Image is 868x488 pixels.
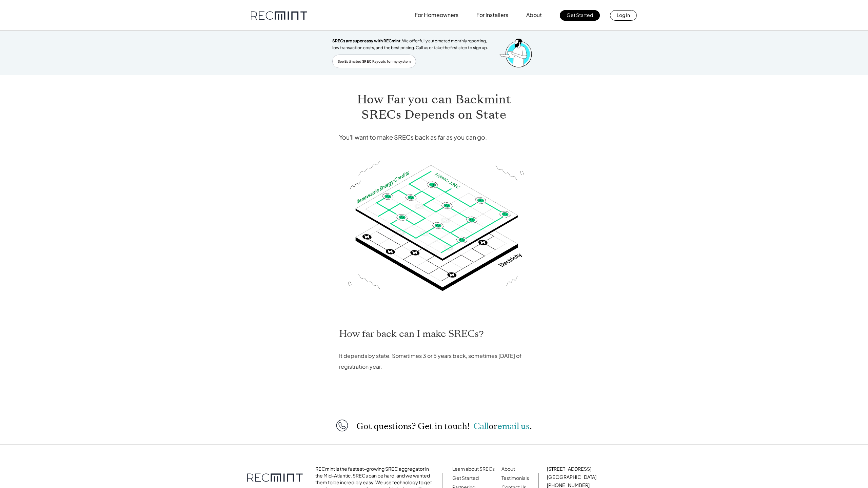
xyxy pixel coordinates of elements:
[567,10,593,20] p: Get Started
[339,92,529,122] h1: How Far you can Backmint SRECs Depends on State
[547,465,627,472] p: [STREET_ADDRESS]
[489,420,497,432] span: or
[560,10,600,21] a: Get Started
[526,10,542,20] p: About
[476,10,508,20] p: For Installers
[332,38,402,43] span: SRECs are super easy with RECmint.
[339,350,529,372] p: It depends by state. Sometimes 3 or 5 years back, sometimes [DATE] of registration year.
[452,466,495,472] a: Learn about SRECs
[332,55,416,68] a: See Estimated SREC Payouts for my system
[332,38,492,51] p: We offer fully automated monthly reporting, low transaction costs, and the best pricing. Call us ...
[610,10,637,21] a: Log In
[547,473,627,480] p: [GEOGRAPHIC_DATA]
[338,58,411,64] p: See Estimated SREC Payouts for my system
[473,420,489,432] a: Call
[497,420,530,432] a: email us
[356,422,532,431] p: Got questions? Get in touch!
[339,133,529,142] h4: You'll want to make SRECs back as far as you can go.
[501,475,529,481] a: Testimonials
[415,10,458,20] p: For Homeowners
[530,420,532,432] span: .
[501,466,515,472] a: About
[339,327,529,340] h2: How far back can I make SRECs?
[452,475,479,481] a: Get Started
[617,10,630,20] p: Log In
